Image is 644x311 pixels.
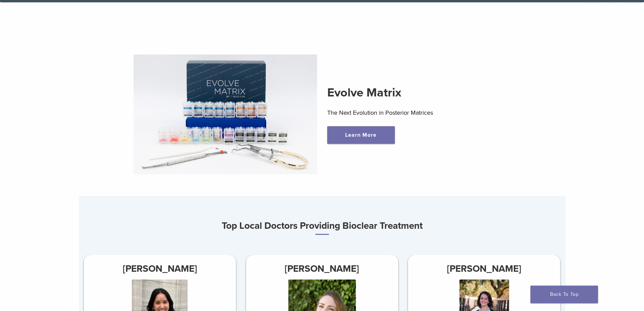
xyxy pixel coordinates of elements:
[134,54,317,174] img: Evolve Matrix
[327,126,395,144] a: Learn More
[84,261,236,277] h3: [PERSON_NAME]
[327,108,511,118] p: The Next Evolution in Posterior Matrices
[408,261,560,277] h3: [PERSON_NAME]
[327,85,511,101] h2: Evolve Matrix
[246,261,398,277] h3: [PERSON_NAME]
[530,286,598,303] a: Back To Top
[79,218,566,235] h3: Top Local Doctors Providing Bioclear Treatment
